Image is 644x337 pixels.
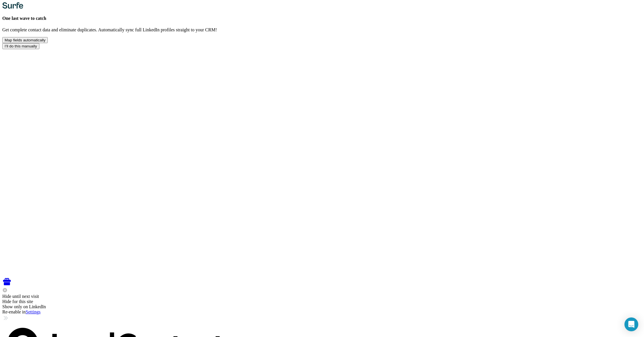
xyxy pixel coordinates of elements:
p: Get complete contact data and eliminate duplicates. Automatically sync full LinkedIn profiles str... [2,27,642,32]
span: I’ll do this manually [5,44,37,48]
div: Map fields automatically [5,38,45,42]
span: Re-enable in [2,309,26,314]
img: svg%3e [2,288,7,293]
a: Settings [26,309,41,314]
h4: One last wave to catch [2,16,642,21]
div: Hide until next visit [2,294,642,299]
div: Open Intercom Messenger [624,317,638,331]
button: Map fields automatically [2,37,48,43]
div: Hide for this site [2,299,642,304]
img: Surfe's logo [2,2,23,9]
div: Show only on LinkedIn [2,304,642,309]
button: I’ll do this manually [2,43,39,49]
